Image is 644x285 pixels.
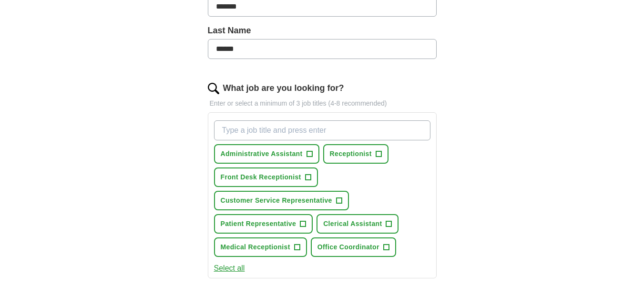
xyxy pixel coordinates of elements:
[214,120,430,140] input: Type a job title and press enter
[214,167,318,187] button: Front Desk Receptionist
[311,237,396,257] button: Office Coordinator
[214,237,307,257] button: Medical Receptionist
[221,172,301,182] span: Front Desk Receptionist
[323,219,382,229] span: Clerical Assistant
[208,98,437,108] p: Enter or select a minimum of 3 job titles (4-8 recommended)
[214,144,319,164] button: Administrative Assistant
[208,24,437,37] label: Last Name
[221,242,290,252] span: Medical Receptionist
[208,83,219,94] img: search.png
[221,219,296,229] span: Patient Representative
[214,263,245,274] button: Select all
[214,191,349,210] button: Customer Service Representative
[221,149,303,159] span: Administrative Assistant
[330,149,372,159] span: Receptionist
[317,214,399,234] button: Clerical Assistant
[323,144,388,164] button: Receptionist
[221,196,332,206] span: Customer Service Representative
[223,82,344,95] label: What job are you looking for?
[214,214,313,234] button: Patient Representative
[317,242,379,252] span: Office Coordinator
